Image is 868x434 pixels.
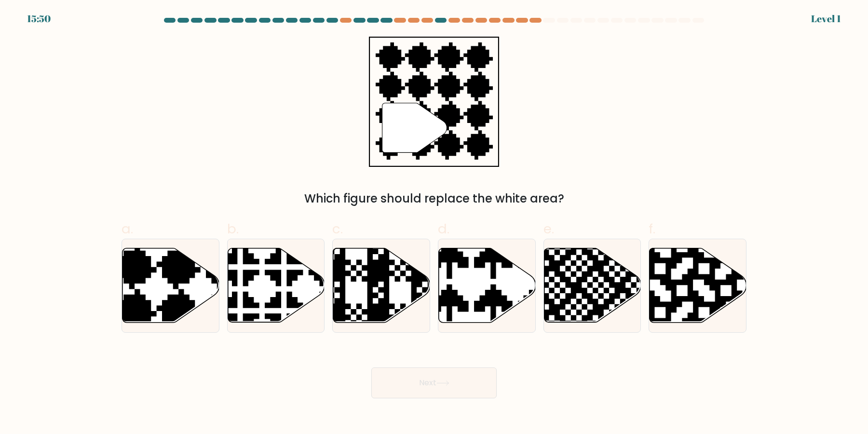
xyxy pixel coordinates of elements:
span: c. [332,219,343,238]
button: Next [371,367,497,398]
span: e. [543,219,554,238]
div: Which figure should replace the white area? [127,190,741,207]
div: 15:50 [27,12,51,26]
div: Level 1 [811,12,841,26]
span: d. [438,219,449,238]
span: b. [227,219,239,238]
span: f. [649,219,655,238]
g: " [382,103,447,153]
span: a. [122,219,133,238]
